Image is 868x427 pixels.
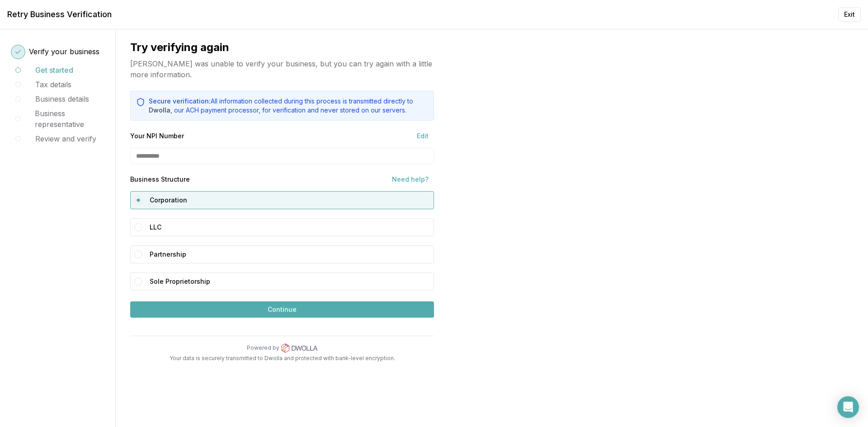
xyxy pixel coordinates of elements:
[838,7,861,22] button: Exit
[387,175,434,184] button: Need help?
[35,133,96,144] button: Review and verify
[150,248,430,261] label: Partnership
[130,355,434,362] p: Your data is securely transmitted to Dwolla and protected with bank-level encryption.
[837,396,859,418] div: Open Intercom Messenger
[130,175,190,184] div: Business Structure
[35,79,71,90] button: Tax details
[35,108,104,130] button: Business representative
[7,8,112,21] h1: Retry Business Verification
[130,40,434,55] h2: Try verifying again
[411,131,434,141] button: Edit
[149,106,170,114] a: Dwolla
[130,58,434,80] p: [PERSON_NAME] was unable to verify your business, but you can try again with a little more inform...
[130,301,434,318] button: Continue
[130,133,184,139] label: Your NPI Number
[281,343,317,353] img: Dwolla
[150,275,430,288] label: Sole Proprietorship
[150,193,430,207] label: Corporation
[149,97,211,105] span: Secure verification:
[35,94,89,104] button: Business details
[150,221,430,234] label: LLC
[149,97,428,115] p: All information collected during this process is transmitted directly to , our ACH payment proces...
[29,46,99,57] button: Verify your business
[247,344,279,352] p: Powered by
[35,65,73,75] button: Get started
